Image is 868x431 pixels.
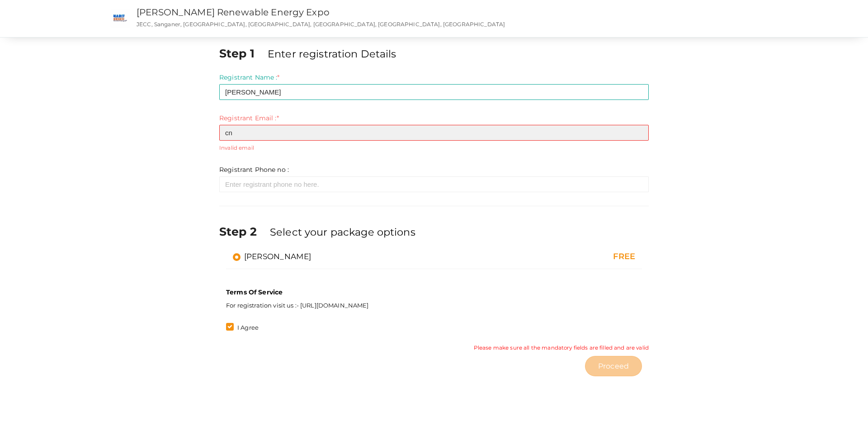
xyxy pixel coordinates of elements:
[219,84,649,100] input: Enter registrant name here.
[110,9,130,28] img: W2LQ4F29_small.jpeg
[137,7,330,18] a: [PERSON_NAME] Renewable Energy Expo
[270,225,415,239] label: Select your package options
[512,251,635,263] div: FREE
[219,223,268,240] label: Step 2
[226,288,642,297] p: Terms Of Service
[226,301,642,310] p: For registration visit us :- [URL][DOMAIN_NAME]
[219,45,266,62] label: Step 1
[219,125,649,141] input: Enter registrant email here.
[474,344,649,351] small: Please make sure all the mandatory fields are filled and are valid
[219,114,279,123] label: Registrant Email :
[219,144,649,152] small: Invalid email
[226,323,259,332] label: I Agree
[233,251,311,262] label: [PERSON_NAME]
[219,176,649,192] input: Enter registrant phone no here.
[137,20,571,28] p: JECC, Sanganer, [GEOGRAPHIC_DATA], [GEOGRAPHIC_DATA], [GEOGRAPHIC_DATA], [GEOGRAPHIC_DATA], [GEOG...
[219,73,280,82] label: Registrant Name :
[585,356,642,376] button: Proceed
[598,361,629,371] span: Proceed
[219,165,289,174] label: Registrant Phone no :
[268,47,396,61] label: Enter registration Details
